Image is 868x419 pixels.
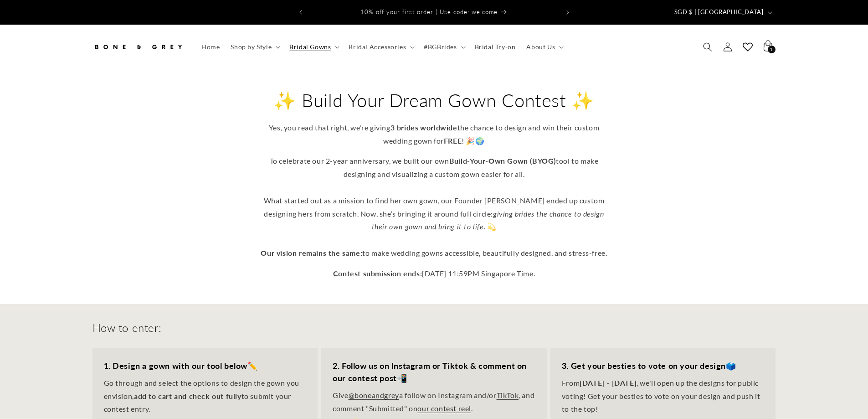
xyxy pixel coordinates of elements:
span: About Us [526,43,555,51]
span: Bridal Gowns [289,43,331,51]
summary: #BGBrides [418,37,469,57]
p: From , we'll open up the designs for public voting! Get your besties to vote on your design and p... [562,377,765,416]
span: Home [201,43,220,51]
h2: ✨ Build Your Dream Gown Contest ✨ [257,88,612,112]
a: Bone and Grey Bridal [89,34,187,61]
strong: 1. Design a gown with our tool below [104,361,248,371]
button: Next announcement [558,4,578,21]
a: Home [196,37,225,57]
p: [DATE] 11:59PM Singapore Time. [257,267,612,280]
span: Shop by Style [231,43,272,51]
summary: Bridal Gowns [284,37,343,57]
button: Previous announcement [291,4,311,21]
h2: How to enter: [92,321,162,335]
h3: 🗳️ [562,360,765,372]
span: Bridal Try-on [475,43,516,51]
summary: Bridal Accessories [343,37,418,57]
p: Yes, you read that right, we’re giving the chance to design and win their custom wedding gown for... [257,121,612,148]
strong: [DATE] - [DATE] [580,378,637,387]
strong: Our vision remains the same: [261,248,362,257]
p: Give a follow on Instagram and/or , and comment "Submitted" on . [333,389,535,415]
span: #BGBrides [424,43,457,51]
a: TikTok [497,391,519,399]
h3: ✏️ [104,360,307,372]
strong: FREE [444,136,462,145]
summary: Search [698,37,718,57]
strong: 3. Get your besties to vote on your design [562,361,726,371]
strong: Contest submission ends: [333,269,422,278]
p: To celebrate our 2-year anniversary, we built our own tool to make designing and visualizing a cu... [257,155,612,259]
strong: Build-Your-Own Gown (BYOG) [449,156,556,165]
button: SGD $ | [GEOGRAPHIC_DATA] [669,4,776,21]
span: 10% off your first order | Use code: welcome [360,8,498,16]
img: Bone and Grey Bridal [92,37,184,57]
summary: Shop by Style [225,37,284,57]
span: SGD $ | [GEOGRAPHIC_DATA] [674,8,764,17]
em: giving brides the chance to design their own gown and bring it to life [372,209,604,231]
strong: add to cart and check out fully [134,392,241,400]
strong: worldwide [420,123,457,132]
a: our contest reel [417,404,471,413]
strong: 2. Follow us on Instagram or Tiktok & comment on our contest post [333,361,527,383]
a: Bridal Try-on [469,37,521,57]
h3: 📲 [333,360,535,384]
strong: 3 brides [390,123,419,132]
span: 1 [770,46,773,53]
span: Bridal Accessories [349,43,406,51]
p: Go through and select the options to design the gown you envision, to submit your contest entry. [104,377,307,416]
summary: About Us [521,37,567,57]
a: @boneandgrey [349,391,399,399]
